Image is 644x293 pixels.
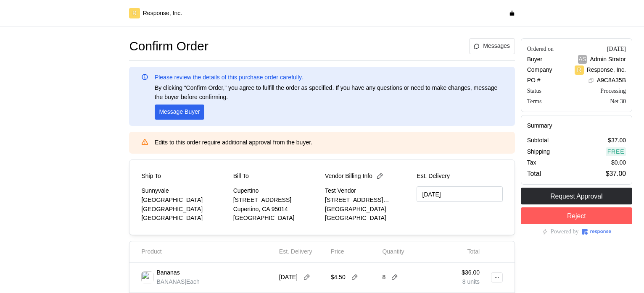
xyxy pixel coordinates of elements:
[233,172,249,181] p: Bill To
[325,205,411,214] p: [GEOGRAPHIC_DATA]
[155,73,303,82] p: Please review the details of this purchase order carefully.
[417,186,502,202] input: MM/DD/YYYY
[233,196,319,205] p: [STREET_ADDRESS]
[611,158,626,167] p: $0.00
[527,158,536,167] p: Tax
[527,168,541,179] p: Total
[607,44,626,53] div: [DATE]
[279,247,312,256] p: Est. Delivery
[606,168,626,179] p: $37.00
[159,107,200,117] p: Message Buyer
[597,76,626,85] p: A9C8A35B
[331,247,344,256] p: Price
[527,76,541,85] p: PO #
[279,273,298,282] p: [DATE]
[141,271,153,283] img: 7fc5305e-63b1-450a-be29-3b92a3c460e1.jpeg
[325,186,411,196] p: Test Vendor
[610,97,626,106] div: Net 30
[233,214,319,223] p: [GEOGRAPHIC_DATA]
[233,205,319,214] p: Cupertino, CA 95014
[141,214,227,223] p: [GEOGRAPHIC_DATA]
[132,9,137,18] p: R
[608,136,626,145] p: $37.00
[527,121,626,130] h5: Summary
[325,196,411,205] p: [STREET_ADDRESS][PERSON_NAME]
[143,9,182,18] p: Response, Inc.
[527,65,552,75] p: Company
[600,86,626,95] div: Processing
[567,211,586,221] p: Reject
[382,247,404,256] p: Quantity
[527,55,543,64] p: Buyer
[417,172,502,181] p: Est. Delivery
[141,247,161,256] p: Product
[521,207,632,224] button: Reject
[141,186,227,196] p: Sunnyvale
[141,205,227,214] p: [GEOGRAPHIC_DATA]
[578,55,586,64] p: AS
[156,268,179,277] p: Bananas
[462,277,480,287] p: 8 units
[483,42,510,51] p: Messages
[527,86,541,95] div: Status
[582,229,611,235] img: Response Logo
[587,65,626,75] p: Response, Inc.
[527,44,554,53] div: Ordered on
[521,188,632,204] button: Request Approval
[467,247,480,256] p: Total
[462,268,480,277] p: $36.00
[155,138,503,147] p: Edits to this order require additional approval from the buyer.
[325,214,411,223] p: [GEOGRAPHIC_DATA]
[577,65,581,75] p: R
[156,278,185,285] span: BANANAS
[551,227,579,236] p: Powered by
[233,186,319,196] p: Cupertino
[155,84,503,102] p: By clicking “Confirm Order,” you agree to fulfill the order as specified. If you have any questio...
[129,38,208,55] h1: Confirm Order
[155,105,204,120] button: Message Buyer
[141,196,227,205] p: [GEOGRAPHIC_DATA]
[590,55,626,64] p: Admin Strator
[382,273,385,282] p: 8
[607,147,625,157] p: Free
[469,38,515,54] button: Messages
[527,136,549,145] p: Subtotal
[527,147,550,157] p: Shipping
[185,278,200,285] span: | Each
[141,172,161,181] p: Ship To
[550,191,602,201] p: Request Approval
[325,172,372,181] p: Vendor Billing Info
[527,97,542,106] div: Terms
[331,273,346,282] p: $4.50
